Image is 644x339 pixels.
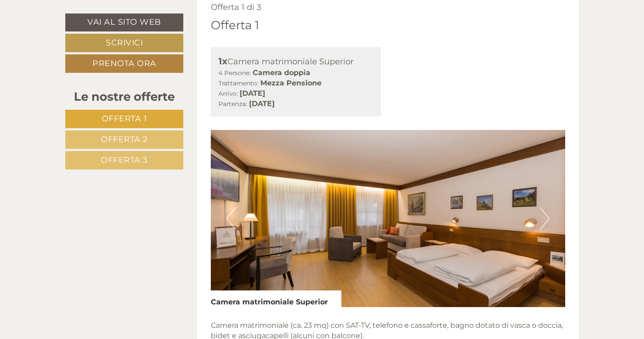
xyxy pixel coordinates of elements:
span: Offerta 1 di 3 [211,2,261,12]
small: Trattamento: [218,80,259,87]
div: mercoledì [150,7,205,22]
div: Offerta 1 [211,17,259,34]
div: Camera matrimoniale Superior [218,55,374,68]
small: 4 Persone: [218,69,251,76]
button: Previous [227,207,236,230]
span: Offerta 2 [101,134,148,144]
button: Invia [303,234,355,253]
a: Scrivici [65,34,183,52]
div: Hotel Mondschein [14,26,151,33]
b: [DATE] [249,99,275,108]
small: 10:23 [14,44,151,50]
b: Mezza Pensione [260,79,322,87]
small: Partenza: [218,100,247,107]
a: Prenota ora [65,54,183,73]
button: Next [540,207,549,230]
span: Offerta 3 [101,155,148,165]
div: Buon giorno, come possiamo aiutarla? [7,24,155,52]
img: image [211,130,566,307]
b: [DATE] [240,89,265,98]
div: Le nostre offerte [65,89,183,105]
b: 1x [218,56,227,67]
div: Camera matrimoniale Superior [211,290,341,308]
span: Offerta 1 [102,114,147,124]
small: Arrivo: [218,90,238,97]
b: Camera doppia [253,68,310,77]
a: Vai al sito web [65,13,183,31]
